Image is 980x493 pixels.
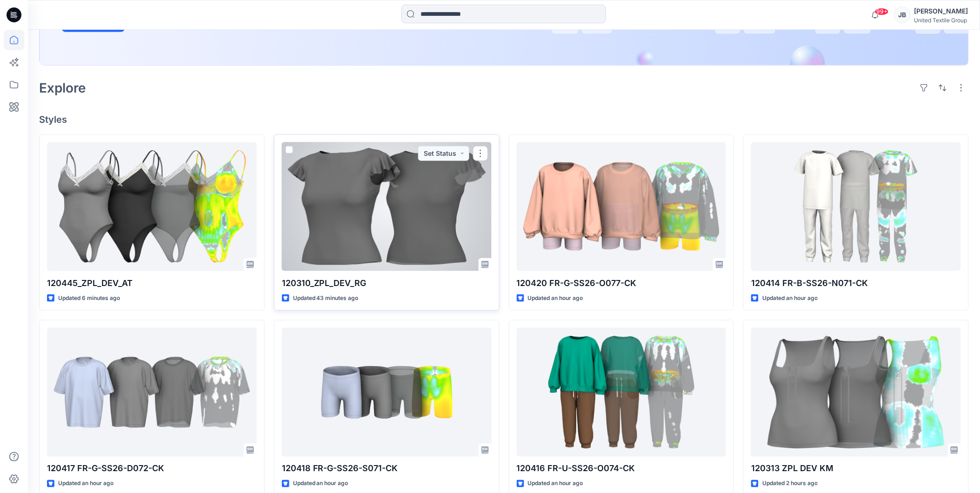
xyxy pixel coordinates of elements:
p: Updated an hour ago [762,293,818,303]
p: Updated 43 minutes ago [293,293,359,303]
p: 120418 FR-G-SS26-S071-CK [282,462,492,475]
a: 120313 ZPL DEV KM [751,328,961,457]
p: Updated an hour ago [528,293,583,303]
div: JB [894,7,911,23]
h4: Styles [39,114,969,125]
p: 120414 FR-B-SS26-N071-CK [751,277,961,290]
a: 120418 FR-G-SS26-S071-CK [282,328,492,457]
p: 120313 ZPL DEV KM [751,462,961,475]
p: Updated 6 minutes ago [58,293,120,303]
a: 120310_ZPL_DEV_RG [282,142,492,271]
div: [PERSON_NAME] [914,6,968,17]
p: 120445_ZPL_DEV_AT [47,277,257,290]
a: 120420 FR-G-SS26-O077-CK [517,142,727,271]
p: Updated an hour ago [293,479,348,489]
p: Updated an hour ago [58,479,113,489]
p: 120417 FR-G-SS26-D072-CK [47,462,257,475]
a: 120445_ZPL_DEV_AT [47,142,257,271]
a: 120417 FR-G-SS26-D072-CK [47,328,257,457]
div: United Textile Group [914,17,968,24]
p: 120310_ZPL_DEV_RG [282,277,492,290]
h2: Explore [39,80,86,95]
p: Updated 2 hours ago [762,479,818,489]
p: 120416 FR-U-SS26-O074-CK [517,462,727,475]
p: Updated an hour ago [528,479,583,489]
a: 120414 FR-B-SS26-N071-CK [751,142,961,271]
span: 99+ [875,8,889,15]
a: 120416 FR-U-SS26-O074-CK [517,328,727,457]
p: 120420 FR-G-SS26-O077-CK [517,277,727,290]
